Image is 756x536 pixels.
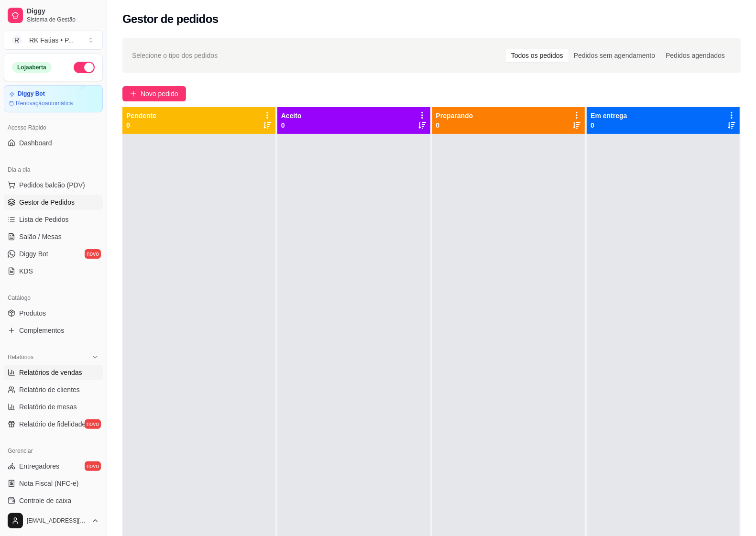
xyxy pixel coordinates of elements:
div: Pedidos sem agendamento [569,49,660,62]
p: Preparando [436,111,473,120]
div: Acesso Rápido [4,120,103,135]
span: Relatório de mesas [19,402,77,412]
article: Renovação automática [16,99,73,107]
span: Controle de caixa [19,496,71,505]
a: Diggy BotRenovaçãoautomática [4,85,103,112]
span: R [12,35,22,45]
a: Diggy Botnovo [4,246,103,262]
div: Catálogo [4,290,103,306]
div: Gerenciar [4,443,103,459]
span: Relatório de clientes [19,385,80,394]
a: Produtos [4,306,103,321]
p: 0 [126,120,156,130]
span: Complementos [19,326,64,335]
a: Complementos [4,323,103,338]
div: Dia a dia [4,162,103,177]
span: Dashboard [19,138,52,148]
span: Diggy [27,7,99,16]
button: Select a team [4,31,103,50]
a: Entregadoresnovo [4,459,103,474]
button: [EMAIL_ADDRESS][DOMAIN_NAME] [4,509,103,532]
span: Entregadores [19,461,59,471]
a: Dashboard [4,135,103,151]
h2: Gestor de pedidos [122,11,219,27]
a: Salão / Mesas [4,229,103,244]
span: Sistema de Gestão [27,16,99,23]
span: Relatórios [8,353,33,361]
span: [EMAIL_ADDRESS][DOMAIN_NAME] [27,517,88,525]
p: 0 [591,120,627,130]
button: Pedidos balcão (PDV) [4,177,103,193]
span: Pedidos balcão (PDV) [19,180,85,190]
a: KDS [4,263,103,279]
p: Pendente [126,111,156,120]
div: RK Fatias • P ... [29,35,74,45]
a: Relatório de fidelidadenovo [4,416,103,432]
span: plus [130,90,137,97]
span: Lista de Pedidos [19,215,69,224]
a: Nota Fiscal (NFC-e) [4,476,103,491]
span: Relatório de fidelidade [19,419,86,429]
span: Diggy Bot [19,249,48,259]
p: 0 [281,120,302,130]
article: Diggy Bot [18,90,45,98]
span: Salão / Mesas [19,232,62,241]
span: KDS [19,266,33,276]
span: Gestor de Pedidos [19,197,75,207]
button: Alterar Status [74,62,95,73]
span: Relatórios de vendas [19,368,82,377]
a: Relatório de clientes [4,382,103,397]
span: Produtos [19,308,46,318]
a: Controle de caixa [4,493,103,508]
a: Relatório de mesas [4,399,103,415]
a: Gestor de Pedidos [4,195,103,210]
p: 0 [436,120,473,130]
span: Selecione o tipo dos pedidos [132,50,218,61]
div: Loja aberta [12,62,52,73]
button: Novo pedido [122,86,186,101]
a: Lista de Pedidos [4,212,103,227]
a: Relatórios de vendas [4,365,103,380]
div: Todos os pedidos [506,49,569,62]
span: Novo pedido [141,88,178,99]
div: Pedidos agendados [660,49,730,62]
a: DiggySistema de Gestão [4,4,103,27]
p: Em entrega [591,111,627,120]
span: Nota Fiscal (NFC-e) [19,479,78,488]
p: Aceito [281,111,302,120]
